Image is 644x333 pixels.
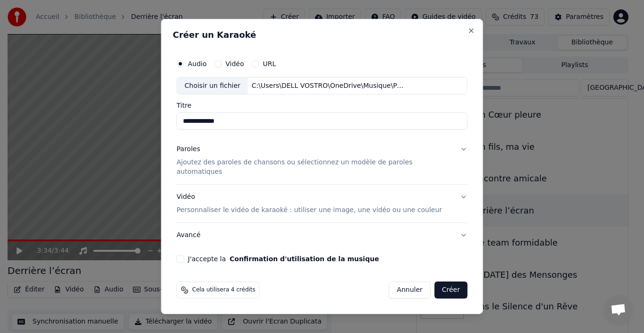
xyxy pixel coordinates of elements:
button: Annuler [389,282,430,299]
button: J'accepte la [230,256,379,262]
div: Choisir un fichier [177,77,248,94]
button: VidéoPersonnaliser le vidéo de karaoké : utiliser une image, une vidéo ou une couleur [177,185,468,222]
button: Créer [434,282,467,299]
div: C:\Users\DELL VOSTRO\OneDrive\Musique\Pourquoi _ (1).mp3 [248,81,408,91]
button: ParolesAjoutez des paroles de chansons ou sélectionnez un modèle de paroles automatiques [177,137,468,185]
div: Vidéo [177,192,442,215]
div: Paroles [177,145,200,154]
button: Avancé [177,223,468,248]
label: J'accepte la [188,256,379,262]
h2: Créer un Karaoké [173,31,471,39]
span: Cela utilisera 4 crédits [192,286,256,294]
p: Ajoutez des paroles de chansons ou sélectionnez un modèle de paroles automatiques [177,158,453,177]
label: Titre [177,102,468,109]
p: Personnaliser le vidéo de karaoké : utiliser une image, une vidéo ou une couleur [177,205,442,215]
label: Vidéo [225,60,244,67]
label: Audio [188,60,207,67]
label: URL [263,60,276,67]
